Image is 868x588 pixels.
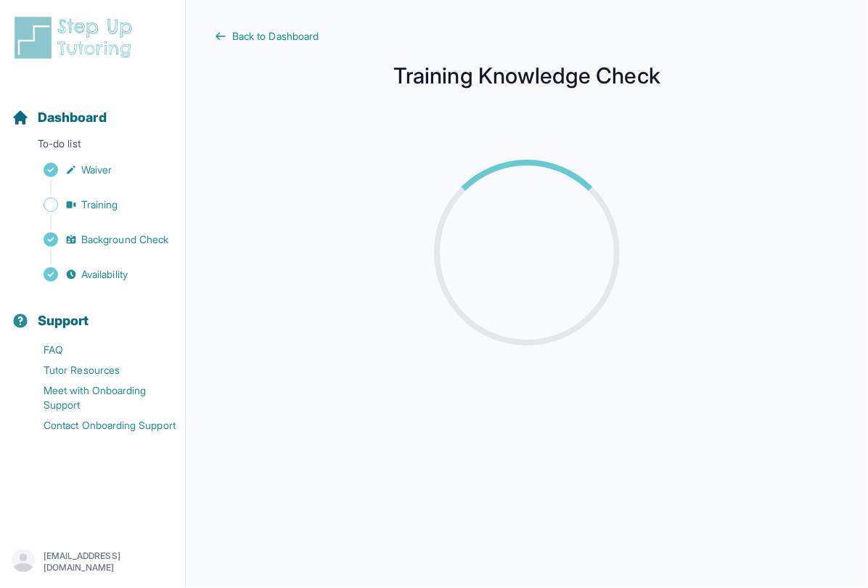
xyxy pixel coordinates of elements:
[12,107,107,128] a: Dashboard
[6,136,179,157] p: To-do list
[12,360,185,380] a: Tutor Resources
[12,549,173,575] button: [EMAIL_ADDRESS][DOMAIN_NAME]
[6,287,179,337] button: Support
[12,340,185,360] a: FAQ
[12,229,185,250] a: Background Check
[38,107,107,128] span: Dashboard
[215,29,839,44] a: Back to Dashboard
[12,264,185,285] a: Availability
[12,15,141,61] img: logo
[81,267,128,282] span: Availability
[6,84,179,134] button: Dashboard
[12,160,185,180] a: Waiver
[81,232,168,247] span: Background Check
[44,550,173,573] p: [EMAIL_ADDRESS][DOMAIN_NAME]
[38,311,89,331] span: Support
[12,380,185,415] a: Meet with Onboarding Support
[81,163,112,177] span: Waiver
[215,67,839,84] h1: Training Knowledge Check
[12,195,185,215] a: Training
[12,415,185,436] a: Contact Onboarding Support
[81,197,118,212] span: Training
[232,29,319,44] span: Back to Dashboard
